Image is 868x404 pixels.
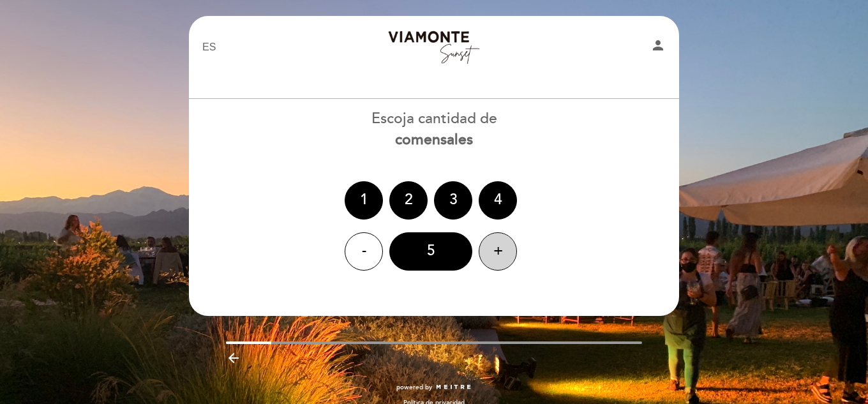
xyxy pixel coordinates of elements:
div: 1 [345,181,383,220]
b: comensales [395,131,473,149]
i: arrow_backward [226,350,241,366]
div: + [479,232,517,271]
div: Escoja cantidad de [188,108,680,151]
div: 2 [389,181,428,220]
a: Bodega Viamonte Sunset [354,30,514,65]
div: 4 [479,181,517,220]
div: - [345,232,383,271]
img: MEITRE [435,384,472,391]
span: powered by [396,383,432,392]
div: 3 [434,181,472,220]
button: person [650,38,666,57]
a: powered by [396,383,472,392]
div: 5 [389,232,472,271]
i: person [650,38,666,53]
